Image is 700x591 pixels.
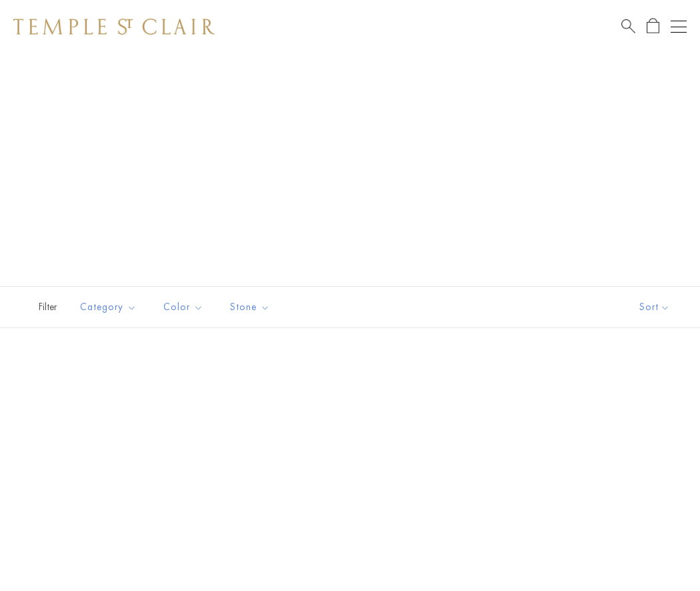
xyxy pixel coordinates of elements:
[157,299,213,315] span: Color
[621,18,635,35] a: Search
[153,292,213,322] button: Color
[220,292,280,322] button: Stone
[70,292,147,322] button: Category
[73,299,147,315] span: Category
[609,287,700,327] button: Show sort by
[223,299,280,315] span: Stone
[647,18,659,35] a: Open Shopping Bag
[671,19,687,35] button: Open navigation
[13,19,215,35] img: Temple St. Clair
